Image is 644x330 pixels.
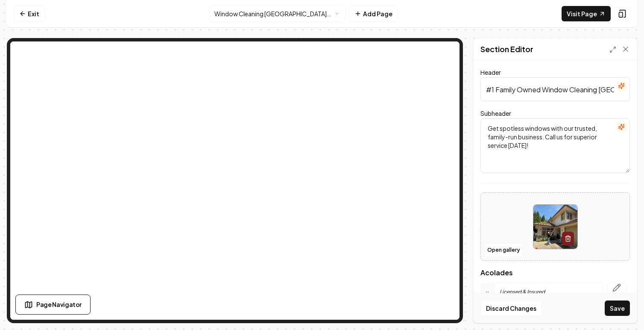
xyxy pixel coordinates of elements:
[14,6,45,21] a: Exit
[533,205,577,249] img: image
[480,77,630,101] input: Header
[484,243,523,257] button: Open gallery
[480,301,542,316] button: Discard Changes
[500,289,598,295] p: Licensed & Insured
[480,109,511,117] label: Subheader
[15,295,91,315] button: Page Navigator
[480,43,533,55] h2: Section Editor
[605,301,630,316] button: Save
[480,269,630,276] span: Acolades
[36,300,82,309] span: Page Navigator
[480,68,501,76] label: Header
[562,6,611,21] a: Visit Page
[349,6,398,21] button: Add Page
